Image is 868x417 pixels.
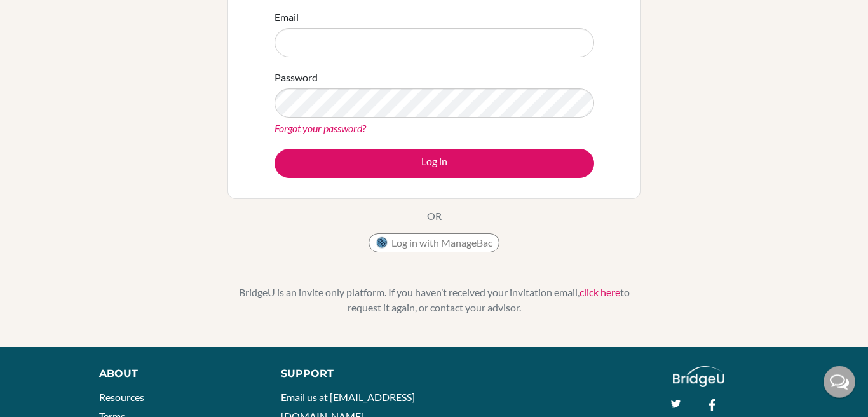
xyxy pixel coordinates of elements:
label: Email [275,10,299,25]
a: Forgot your password? [275,122,366,134]
div: About [99,366,252,381]
p: BridgeU is an invite only platform. If you haven’t received your invitation email, to request it ... [227,285,641,315]
label: Password [275,70,318,85]
button: Log in [275,149,594,178]
a: Resources [99,391,144,403]
span: Help [29,9,55,20]
button: Log in with ManageBac [369,233,499,252]
p: OR [427,208,442,224]
a: click here [580,286,620,298]
div: Support [281,366,421,381]
img: logo_white@2x-f4f0deed5e89b7ecb1c2cc34c3e3d731f90f0f143d5ea2071677605dd97b5244.png [673,366,724,387]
